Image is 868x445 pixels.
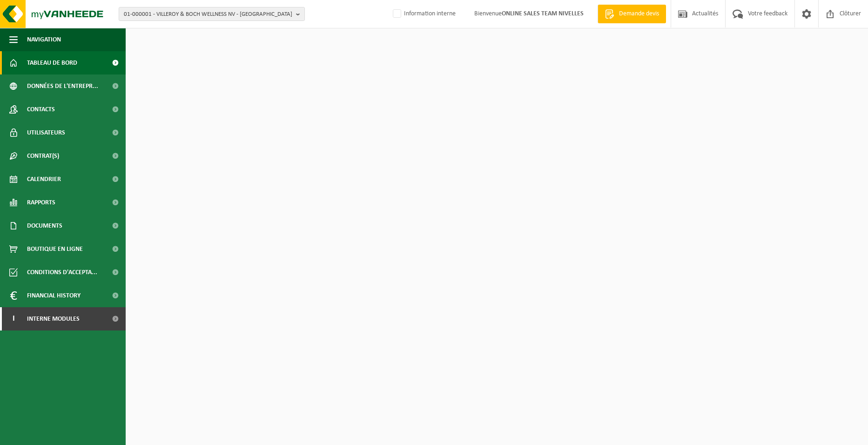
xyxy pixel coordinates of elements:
[391,7,456,21] label: Information interne
[598,5,666,23] a: Demande devis
[27,168,61,191] span: Calendrier
[27,51,77,74] span: Tableau de bord
[617,9,661,19] span: Demande devis
[27,214,62,237] span: Documents
[27,307,80,330] span: Interne modules
[124,7,292,21] span: 01-000001 - VILLEROY & BOCH WELLNESS NV - [GEOGRAPHIC_DATA]
[27,237,83,261] span: Boutique en ligne
[27,261,97,284] span: Conditions d'accepta...
[27,98,55,121] span: Contacts
[27,144,59,168] span: Contrat(s)
[502,10,584,17] strong: ONLINE SALES TEAM NIVELLES
[9,307,18,330] span: I
[119,7,305,21] button: 01-000001 - VILLEROY & BOCH WELLNESS NV - [GEOGRAPHIC_DATA]
[27,284,81,307] span: Financial History
[27,28,61,51] span: Navigation
[27,191,55,214] span: Rapports
[27,121,65,144] span: Utilisateurs
[27,74,98,98] span: Données de l'entrepr...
